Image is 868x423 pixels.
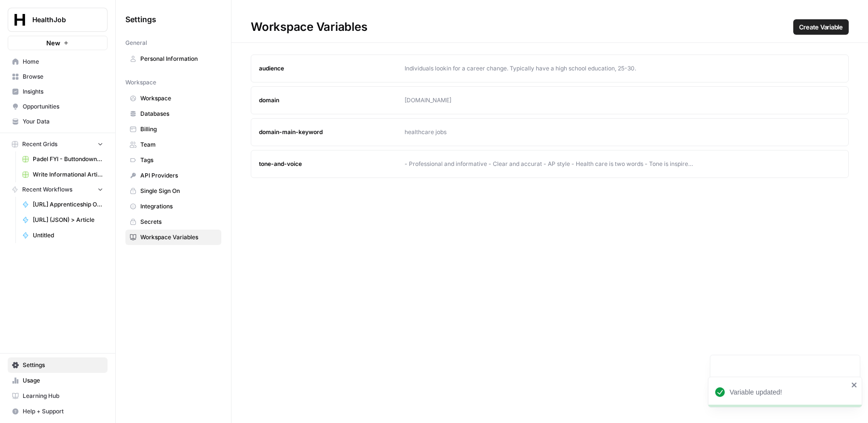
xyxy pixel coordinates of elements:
[33,155,103,164] span: Padel FYI - Buttondown -Newsletter Generation Grid
[8,388,108,404] a: Learning Hub
[8,137,108,151] button: Recent Grids
[125,199,221,214] a: Integrations
[18,212,108,228] a: [URL] (JSON) > Article
[125,51,221,67] a: Personal Information
[125,137,221,152] a: Team
[11,11,28,28] img: HealthJob Logo
[405,96,695,105] div: [DOMAIN_NAME]
[8,69,108,84] a: Browse
[22,140,57,149] span: Recent Grids
[46,38,60,48] span: New
[140,202,217,211] span: Integrations
[23,102,103,111] span: Opportunities
[125,78,156,87] span: Workspace
[125,14,156,25] span: Settings
[23,72,103,81] span: Browse
[405,128,695,136] div: healthcare jobs
[259,96,405,105] div: domain
[125,152,221,168] a: Tags
[730,387,848,397] div: Variable updated!
[140,55,217,63] span: Personal Information
[22,185,72,194] span: Recent Workflows
[8,8,108,32] button: Workspace: HealthJob
[8,99,108,114] a: Opportunities
[125,91,221,106] a: Workspace
[23,407,103,416] span: Help + Support
[23,57,103,66] span: Home
[259,128,405,136] div: domain-main-keyword
[18,228,108,243] a: Untitled
[125,230,221,245] a: Workspace Variables
[18,167,108,182] a: Write Informational Article (1)
[140,233,217,242] span: Workspace Variables
[140,171,217,180] span: API Providers
[140,140,217,149] span: Team
[8,84,108,99] a: Insights
[231,19,868,35] div: Workspace Variables
[18,197,108,212] a: [URL] Apprenticeship Output Rewrite (JSON)
[23,117,103,126] span: Your Data
[405,64,695,73] div: Individuals lookin for a career change. Typically have a high school education, 25-30.
[851,381,858,389] button: close
[8,36,108,50] button: New
[259,64,405,73] div: audience
[33,216,103,224] span: [URL] (JSON) > Article
[33,200,103,209] span: [URL] Apprenticeship Output Rewrite (JSON)
[8,404,108,419] button: Help + Support
[8,357,108,373] a: Settings
[140,218,217,226] span: Secrets
[8,114,108,129] a: Your Data
[140,94,217,103] span: Workspace
[125,122,221,137] a: Billing
[23,376,103,385] span: Usage
[23,361,103,369] span: Settings
[125,168,221,183] a: API Providers
[18,151,108,167] a: Padel FYI - Buttondown -Newsletter Generation Grid
[140,109,217,118] span: Databases
[259,160,405,168] div: tone-and-voice
[125,39,147,47] span: General
[8,54,108,69] a: Home
[405,160,695,168] div: - Professional and informative - Clear and accurat - AP style - Health care is two words - Tone i...
[140,125,217,134] span: Billing
[799,22,843,32] span: Create Variable
[125,214,221,230] a: Secrets
[140,156,217,164] span: Tags
[33,231,103,240] span: Untitled
[140,187,217,195] span: Single Sign On
[125,183,221,199] a: Single Sign On
[23,87,103,96] span: Insights
[23,392,103,400] span: Learning Hub
[32,15,91,25] span: HealthJob
[33,170,103,179] span: Write Informational Article (1)
[125,106,221,122] a: Databases
[793,19,849,35] button: Create Variable
[8,373,108,388] a: Usage
[8,182,108,197] button: Recent Workflows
